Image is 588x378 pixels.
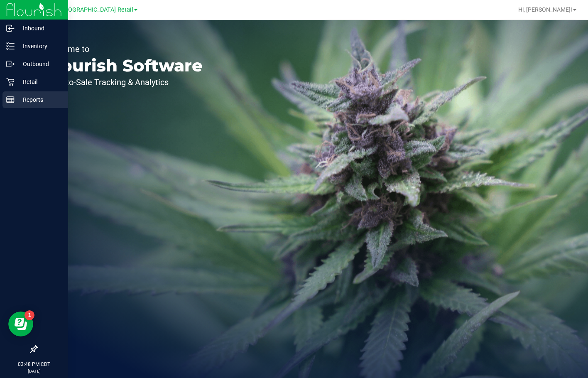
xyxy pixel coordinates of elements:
[518,6,572,13] span: Hi, [PERSON_NAME]!
[4,361,64,368] p: 03:48 PM CDT
[15,41,64,51] p: Inventory
[15,77,64,87] p: Retail
[6,96,15,104] inline-svg: Reports
[24,310,34,320] iframe: Resource center unread badge
[6,78,15,86] inline-svg: Retail
[15,95,64,105] p: Reports
[6,42,15,50] inline-svg: Inventory
[32,6,133,13] span: TX South-[GEOGRAPHIC_DATA] Retail
[8,312,33,336] iframe: Resource center
[15,59,64,69] p: Outbound
[4,368,64,374] p: [DATE]
[15,23,64,33] p: Inbound
[45,57,203,74] p: Flourish Software
[45,45,203,53] p: Welcome to
[6,60,15,68] inline-svg: Outbound
[6,24,15,32] inline-svg: Inbound
[45,78,203,86] p: Seed-to-Sale Tracking & Analytics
